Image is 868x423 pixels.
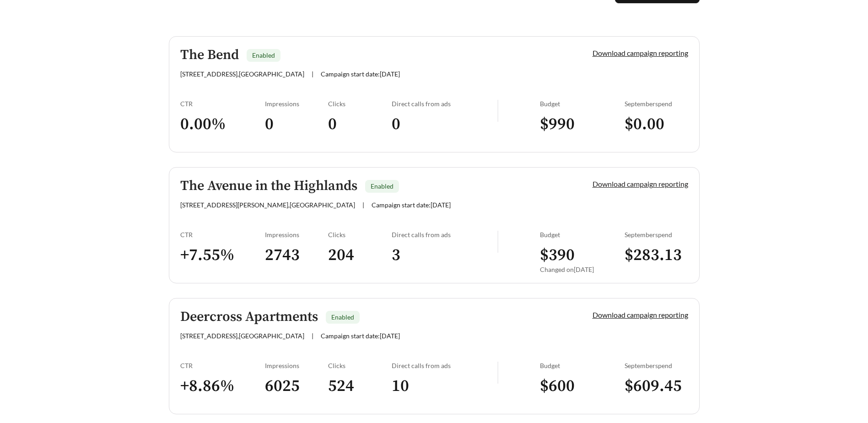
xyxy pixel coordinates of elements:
[497,100,498,122] img: line
[328,376,392,396] h3: 524
[540,231,625,239] div: Budget
[328,231,392,239] div: Clicks
[180,48,239,63] h5: The Bend
[328,245,392,266] h3: 204
[180,231,265,239] div: CTR
[328,362,392,369] div: Clicks
[392,114,497,135] h3: 0
[180,179,357,194] h5: The Avenue in the Highlands
[180,376,265,396] h3: + 8.86 %
[625,231,688,239] div: September spend
[540,245,625,266] h3: $ 390
[625,362,688,369] div: September spend
[321,332,400,340] span: Campaign start date: [DATE]
[540,100,625,108] div: Budget
[593,310,688,319] a: Download campaign reporting
[540,266,625,273] div: Changed on [DATE]
[180,201,355,209] span: [STREET_ADDRESS][PERSON_NAME] , [GEOGRAPHIC_DATA]
[331,313,354,321] span: Enabled
[540,114,625,135] h3: $ 990
[252,51,275,59] span: Enabled
[169,36,700,152] a: The BendEnabled[STREET_ADDRESS],[GEOGRAPHIC_DATA]|Campaign start date:[DATE]Download campaign rep...
[265,100,329,108] div: Impressions
[392,362,497,369] div: Direct calls from ads
[180,332,304,340] span: [STREET_ADDRESS] , [GEOGRAPHIC_DATA]
[372,201,451,209] span: Campaign start date: [DATE]
[180,309,318,325] h5: Deercross Apartments
[392,245,497,266] h3: 3
[497,231,498,253] img: line
[540,362,625,369] div: Budget
[392,231,497,239] div: Direct calls from ads
[265,231,329,239] div: Impressions
[497,362,498,384] img: line
[392,376,497,396] h3: 10
[328,100,392,108] div: Clicks
[625,245,688,266] h3: $ 283.13
[321,70,400,78] span: Campaign start date: [DATE]
[169,167,700,283] a: The Avenue in the HighlandsEnabled[STREET_ADDRESS][PERSON_NAME],[GEOGRAPHIC_DATA]|Campaign start ...
[312,70,313,78] span: |
[371,182,394,190] span: Enabled
[265,362,329,369] div: Impressions
[593,49,688,57] a: Download campaign reporting
[180,114,265,135] h3: 0.00 %
[593,179,688,188] a: Download campaign reporting
[169,298,700,414] a: Deercross ApartmentsEnabled[STREET_ADDRESS],[GEOGRAPHIC_DATA]|Campaign start date:[DATE]Download ...
[625,100,688,108] div: September spend
[625,114,688,135] h3: $ 0.00
[180,70,304,78] span: [STREET_ADDRESS] , [GEOGRAPHIC_DATA]
[312,332,313,340] span: |
[265,376,329,396] h3: 6025
[362,201,364,209] span: |
[180,245,265,266] h3: + 7.55 %
[392,100,497,108] div: Direct calls from ads
[265,245,329,266] h3: 2743
[328,114,392,135] h3: 0
[540,376,625,396] h3: $ 600
[180,362,265,369] div: CTR
[625,376,688,396] h3: $ 609.45
[180,100,265,108] div: CTR
[265,114,329,135] h3: 0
